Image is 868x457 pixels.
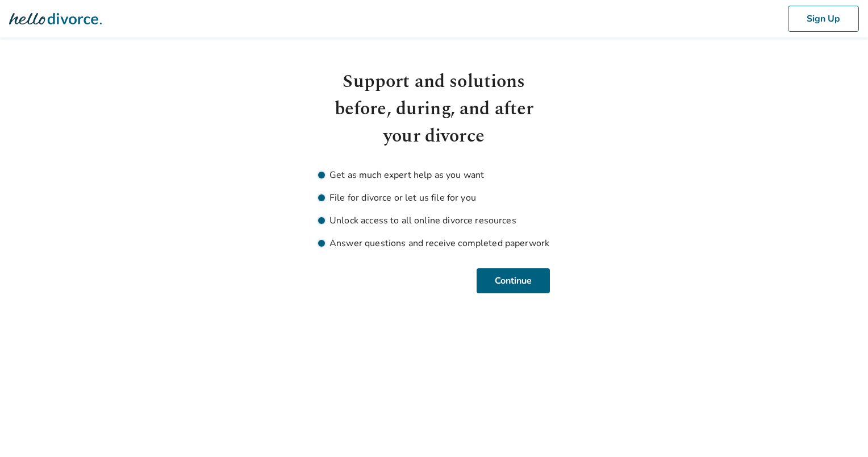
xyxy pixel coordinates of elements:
[318,168,550,182] li: Get as much expert help as you want
[318,236,550,250] li: Answer questions and receive completed paperwork
[318,68,550,150] h1: Support and solutions before, during, and after your divorce
[318,214,550,227] li: Unlock access to all online divorce resources
[318,191,550,205] li: File for divorce or let us file for you
[477,268,550,293] button: Continue
[788,6,859,32] button: Sign Up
